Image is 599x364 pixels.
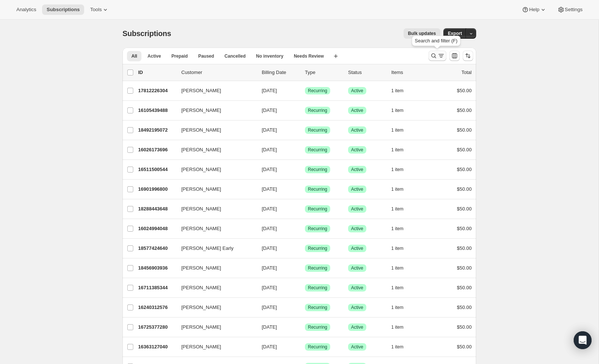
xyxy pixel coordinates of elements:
[138,145,472,155] div: 16026173696[PERSON_NAME][DATE]SuccessRecurringSuccessActive1 item$50.00
[177,164,251,175] button: [PERSON_NAME]
[391,127,404,133] span: 1 item
[443,28,466,39] button: Export
[308,245,327,251] span: Recurring
[305,69,342,76] div: Type
[262,167,277,172] span: [DATE]
[181,69,256,76] p: Customer
[256,53,283,59] span: No inventory
[391,283,412,293] button: 1 item
[177,85,251,97] button: [PERSON_NAME]
[138,69,472,76] div: IDCustomerBilling DateTypeStatusItemsTotal
[138,125,472,135] div: 18492195072[PERSON_NAME][DATE]SuccessRecurringSuccessActive1 item$50.00
[308,127,327,133] span: Recurring
[262,305,277,310] span: [DATE]
[457,265,472,271] span: $50.00
[391,226,404,232] span: 1 item
[138,264,175,272] p: 18456903936
[138,322,472,332] div: 16725377280[PERSON_NAME][DATE]SuccessRecurringSuccessActive1 item$50.00
[181,343,221,351] span: [PERSON_NAME]
[308,324,327,330] span: Recurring
[262,226,277,231] span: [DATE]
[308,107,327,113] span: Recurring
[138,245,175,252] p: 18577424640
[262,265,277,271] span: [DATE]
[177,144,251,156] button: [PERSON_NAME]
[391,302,412,313] button: 1 item
[463,51,473,61] button: Sort the results
[391,243,412,254] button: 1 item
[138,184,472,194] div: 16901996800[PERSON_NAME][DATE]SuccessRecurringSuccessActive1 item$50.00
[181,166,221,173] span: [PERSON_NAME]
[138,223,472,234] div: 16024994048[PERSON_NAME][DATE]SuccessRecurringSuccessActive1 item$50.00
[348,69,385,76] p: Status
[391,86,412,96] button: 1 item
[457,344,472,349] span: $50.00
[262,186,277,192] span: [DATE]
[181,146,221,154] span: [PERSON_NAME]
[391,245,404,251] span: 1 item
[122,29,171,38] span: Subscriptions
[457,305,472,310] span: $50.00
[351,324,363,330] span: Active
[517,4,551,15] button: Help
[457,245,472,251] span: $50.00
[181,107,221,114] span: [PERSON_NAME]
[308,147,327,153] span: Recurring
[330,51,342,61] button: Create new view
[138,343,175,351] p: 16363127040
[177,321,251,333] button: [PERSON_NAME]
[308,186,327,192] span: Recurring
[457,88,472,93] span: $50.00
[181,186,221,193] span: [PERSON_NAME]
[138,302,472,313] div: 16240312576[PERSON_NAME][DATE]SuccessRecurringSuccessActive1 item$50.00
[90,7,102,13] span: Tools
[391,344,404,350] span: 1 item
[351,226,363,232] span: Active
[457,324,472,330] span: $50.00
[138,146,175,154] p: 16026173696
[428,51,446,61] button: Search and filter results
[391,145,412,155] button: 1 item
[177,104,251,116] button: [PERSON_NAME]
[138,87,175,94] p: 17812226304
[181,126,221,134] span: [PERSON_NAME]
[391,204,412,214] button: 1 item
[351,285,363,291] span: Active
[391,69,428,76] div: Items
[177,282,251,294] button: [PERSON_NAME]
[462,69,472,76] p: Total
[138,205,175,213] p: 18288443648
[181,205,221,213] span: [PERSON_NAME]
[391,305,404,310] span: 1 item
[351,265,363,271] span: Active
[351,107,363,113] span: Active
[308,265,327,271] span: Recurring
[47,7,80,13] span: Subscriptions
[351,127,363,133] span: Active
[391,167,404,173] span: 1 item
[138,323,175,331] p: 16725377280
[181,245,233,252] span: [PERSON_NAME] Early
[294,53,324,59] span: Needs Review
[262,107,277,113] span: [DATE]
[177,341,251,353] button: [PERSON_NAME]
[457,147,472,152] span: $50.00
[181,304,221,311] span: [PERSON_NAME]
[198,53,214,59] span: Paused
[262,206,277,212] span: [DATE]
[391,186,404,192] span: 1 item
[138,105,472,116] div: 16105439488[PERSON_NAME][DATE]SuccessRecurringSuccessActive1 item$50.00
[351,206,363,212] span: Active
[391,324,404,330] span: 1 item
[457,167,472,172] span: $50.00
[391,107,404,113] span: 1 item
[262,324,277,330] span: [DATE]
[457,107,472,113] span: $50.00
[391,265,404,271] span: 1 item
[138,186,175,193] p: 16901996800
[391,263,412,273] button: 1 item
[181,284,221,291] span: [PERSON_NAME]
[391,88,404,94] span: 1 item
[457,285,472,290] span: $50.00
[138,263,472,273] div: 18456903936[PERSON_NAME][DATE]SuccessRecurringSuccessActive1 item$50.00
